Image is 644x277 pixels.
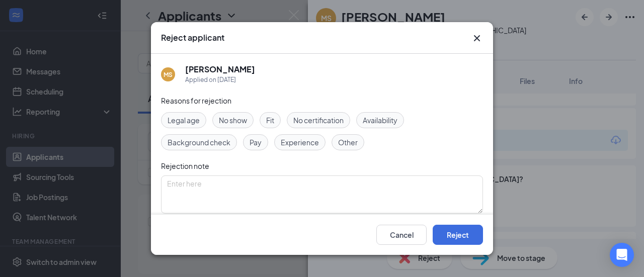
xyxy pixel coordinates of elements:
[338,137,358,148] span: Other
[293,115,344,126] span: No certification
[433,225,483,245] button: Reject
[610,243,634,267] div: Open Intercom Messenger
[281,137,319,148] span: Experience
[168,115,200,126] span: Legal age
[266,115,274,126] span: Fit
[471,32,483,44] button: Close
[219,115,247,126] span: No show
[185,75,255,85] div: Applied on [DATE]
[376,225,427,245] button: Cancel
[363,115,397,126] span: Availability
[185,64,255,75] h5: [PERSON_NAME]
[164,70,173,79] div: MS
[161,96,231,105] span: Reasons for rejection
[471,32,483,44] svg: Cross
[168,137,230,148] span: Background check
[250,137,262,148] span: Pay
[161,32,224,43] h3: Reject applicant
[161,161,209,170] span: Rejection note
